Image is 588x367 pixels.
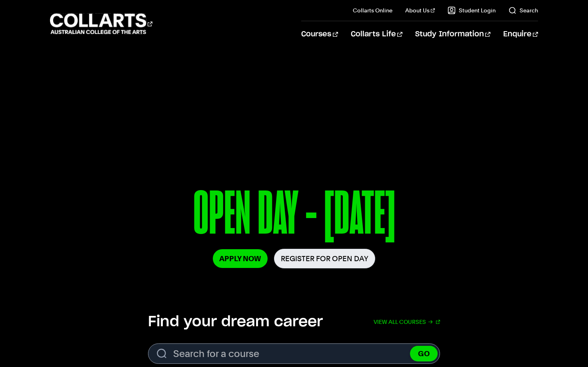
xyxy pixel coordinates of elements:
a: Collarts Online [353,6,392,14]
a: Search [508,6,538,14]
a: Collarts Life [351,21,402,48]
h2: Find your dream career [148,313,323,331]
a: Study Information [415,21,490,48]
a: Courses [301,21,338,48]
a: Enquire [503,21,538,48]
p: OPEN DAY - [DATE] [56,183,532,249]
a: Student Login [448,6,496,14]
a: About Us [405,6,435,14]
button: GO [410,346,438,361]
form: Search [148,343,440,364]
a: Apply Now [213,249,268,268]
input: Search for a course [148,343,440,364]
a: View all courses [374,313,440,331]
div: Go to homepage [50,12,152,35]
a: Register for Open Day [274,249,375,268]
